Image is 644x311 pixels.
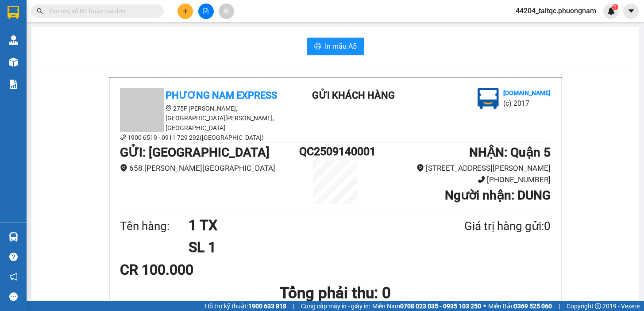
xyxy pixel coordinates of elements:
[623,4,639,19] button: caret-down
[509,5,603,16] span: 44204_taitqc.phuongnam
[627,7,635,15] span: caret-down
[299,143,371,160] h1: QC2509140001
[219,4,234,19] button: aim
[120,217,189,235] div: Tên hàng:
[120,134,126,140] span: phone
[301,301,370,311] span: Cung cấp máy in - giấy in:
[595,303,601,309] span: copyright
[559,301,560,311] span: |
[120,281,551,305] h1: Tổng phải thu: 0
[189,236,421,258] h1: SL 1
[120,133,279,142] li: 1900 6519 - 0911 729 292([GEOGRAPHIC_DATA])
[372,301,481,311] span: Miền Nam
[37,8,43,14] span: search
[9,292,18,301] span: message
[488,301,552,311] span: Miền Bắc
[120,104,279,133] li: 275F [PERSON_NAME], [GEOGRAPHIC_DATA][PERSON_NAME], [GEOGRAPHIC_DATA]
[612,4,618,10] sup: 1
[205,301,286,311] span: Hỗ trợ kỹ thuật:
[120,162,300,174] li: 658 [PERSON_NAME][GEOGRAPHIC_DATA]
[120,259,262,281] div: CR 100.000
[314,42,321,51] span: printer
[483,304,486,308] span: ⚪️
[478,176,485,183] span: phone
[421,217,551,235] div: Giá trị hàng gửi: 0
[248,303,286,310] strong: 1900 633 818
[9,232,18,242] img: warehouse-icon
[293,301,294,311] span: |
[120,164,127,172] span: environment
[312,90,395,101] b: Gửi khách hàng
[9,35,18,45] img: warehouse-icon
[445,188,551,203] b: Người nhận : DUNG
[9,80,18,89] img: solution-icon
[182,8,189,14] span: plus
[469,145,551,160] b: NHẬN : Quận 5
[478,88,499,109] img: logo.jpg
[223,8,229,14] span: aim
[325,41,357,52] span: In mẫu A5
[503,98,551,109] li: (c) 2017
[607,7,615,15] img: icon-new-feature
[9,58,18,67] img: warehouse-icon
[416,164,424,172] span: environment
[189,214,421,236] h1: 1 TX
[400,303,481,310] strong: 0708 023 035 - 0935 103 250
[514,303,552,310] strong: 0369 525 060
[177,4,193,19] button: plus
[203,8,209,14] span: file-add
[166,90,277,101] b: Phương Nam Express
[9,273,18,281] span: notification
[49,6,153,16] input: Tìm tên, số ĐT hoặc mã đơn
[9,253,18,261] span: question-circle
[371,174,551,186] li: [PHONE_NUMBER]
[503,89,551,96] b: [DOMAIN_NAME]
[613,4,617,10] span: 1
[166,105,172,111] span: environment
[120,145,270,160] b: GỬI : [GEOGRAPHIC_DATA]
[371,162,551,174] li: [STREET_ADDRESS][PERSON_NAME]
[8,6,19,19] img: logo-vxr
[307,38,364,55] button: printerIn mẫu A5
[198,4,214,19] button: file-add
